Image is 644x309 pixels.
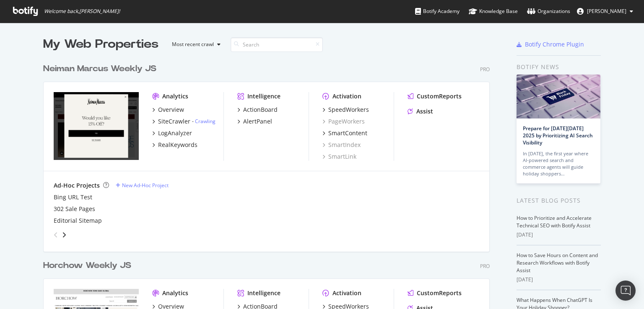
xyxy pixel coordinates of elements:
div: [DATE] [517,276,601,283]
button: [PERSON_NAME] [570,5,640,18]
a: Botify Chrome Plugin [517,40,584,49]
div: Latest Blog Posts [517,196,601,205]
div: AlertPanel [243,117,272,126]
img: Prepare for Black Friday 2025 by Prioritizing AI Search Visibility [517,75,600,118]
a: Horchow Weekly JS [43,260,135,272]
div: LogAnalyzer [158,129,192,137]
div: Most recent crawl [172,42,214,47]
div: SmartContent [328,129,367,137]
div: Intelligence [247,289,280,297]
a: CustomReports [408,92,462,100]
span: Welcome back, [PERSON_NAME] ! [44,8,120,15]
div: [DATE] [517,231,601,239]
a: CustomReports [408,289,462,297]
a: RealKeywords [152,141,197,149]
a: ActionBoard [237,106,278,114]
div: angle-right [61,231,67,239]
div: Activation [332,289,361,297]
div: CustomReports [417,92,462,100]
div: In [DATE], the first year where AI-powered search and commerce agents will guide holiday shoppers… [523,150,594,177]
a: SmartContent [322,129,367,137]
button: Most recent crawl [165,38,224,51]
a: New Ad-Hoc Project [116,182,169,189]
a: How to Save Hours on Content and Research Workflows with Botify Assist [517,252,598,274]
a: Assist [408,107,433,116]
div: New Ad-Hoc Project [122,182,169,189]
div: Open Intercom Messenger [615,281,636,301]
div: Horchow Weekly JS [43,260,131,272]
a: 302 Sale Pages [54,205,95,213]
div: - [192,118,216,125]
div: Ad-Hoc Projects [54,181,100,190]
div: Overview [158,106,184,114]
a: Overview [152,106,184,114]
div: Botify Academy [415,7,460,15]
a: SiteCrawler- Crawling [152,117,216,126]
div: Assist [416,107,433,116]
a: Bing URL Test [54,193,92,201]
a: AlertPanel [237,117,272,126]
div: Pro [480,263,490,270]
div: Knowledge Base [469,7,518,15]
div: Intelligence [247,92,280,100]
div: Activation [332,92,361,100]
div: ActionBoard [243,106,278,114]
a: SmartLink [322,152,356,161]
div: SiteCrawler [158,117,190,126]
div: Pro [480,66,490,73]
div: RealKeywords [158,141,197,149]
div: Neiman Marcus Weekly JS [43,63,156,75]
a: How to Prioritize and Accelerate Technical SEO with Botify Assist [517,214,592,229]
a: Neiman Marcus Weekly JS [43,63,160,75]
div: Botify Chrome Plugin [525,40,584,49]
div: Organizations [527,7,570,15]
a: Crawling [195,118,216,125]
a: LogAnalyzer [152,129,192,137]
a: SmartIndex [322,141,361,149]
div: angle-left [50,228,61,242]
div: My Web Properties [43,36,158,53]
div: Botify news [517,62,601,72]
span: Alane Cruz [587,8,626,15]
a: Prepare for [DATE][DATE] 2025 by Prioritizing AI Search Visibility [523,125,593,146]
div: CustomReports [417,289,462,297]
img: neimanmarcus.com [54,92,139,160]
a: SpeedWorkers [322,106,369,114]
input: Search [231,37,323,52]
div: Analytics [162,289,188,297]
a: Editorial Sitemap [54,216,102,225]
div: Analytics [162,92,188,100]
div: SpeedWorkers [328,106,369,114]
a: PageWorkers [322,117,365,126]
